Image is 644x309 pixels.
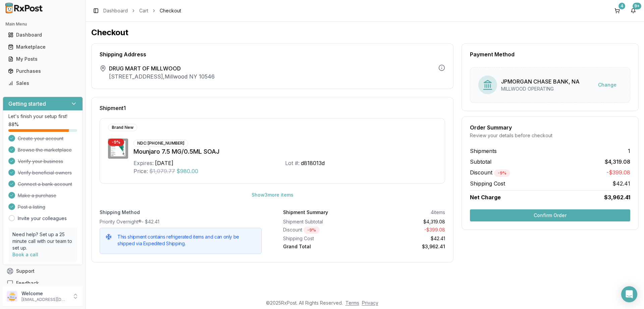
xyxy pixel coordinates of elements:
[3,66,83,76] button: Purchases
[3,78,83,89] button: Sales
[18,147,72,153] span: Browse the marketplace
[301,159,325,167] div: d818013d
[8,80,77,87] div: Sales
[431,209,445,216] div: 4 items
[470,179,505,188] span: Shipping Cost
[612,179,630,188] span: $42.41
[18,169,72,176] span: Verify beneficial owners
[345,300,359,306] a: Terms
[176,167,198,175] span: $980.00
[12,252,38,257] a: Book a call
[8,32,77,38] div: Dashboard
[8,100,46,108] h3: Getting started
[109,72,215,81] p: [STREET_ADDRESS] , Millwood NY 10546
[21,290,68,297] p: Welcome
[633,3,641,9] div: 9+
[501,86,580,92] div: MILLWOOD OPERATING
[3,42,83,52] button: Marketplace
[103,7,181,14] nav: breadcrumb
[283,243,362,250] div: Grand Total
[155,159,173,167] div: [DATE]
[8,121,19,128] span: 88 %
[470,125,630,130] div: Order Summary
[149,167,175,175] span: $1,079.77
[3,54,83,64] button: My Posts
[133,140,188,147] div: NDC: [PHONE_NUMBER]
[16,280,39,287] span: Feedback
[7,291,17,302] img: User avatar
[108,139,128,159] img: Mounjaro 7.5 MG/0.5ML SOAJ
[133,167,148,175] div: Price:
[18,215,67,222] a: Invite your colleagues
[5,41,80,53] a: Marketplace
[8,56,77,62] div: My Posts
[605,158,630,166] span: $4,319.08
[285,159,300,167] div: Lot #:
[367,243,445,250] div: $3,962.41
[283,209,328,216] div: Shipment Summary
[133,147,437,156] div: Mounjaro 7.5 MG/0.5ML SOAJ
[21,297,68,302] p: [EMAIL_ADDRESS][DOMAIN_NAME]
[5,29,80,41] a: Dashboard
[5,21,80,27] h2: Main Menu
[3,277,83,289] button: Feedback
[3,30,83,40] button: Dashboard
[494,169,510,177] div: - 9 %
[283,235,362,242] div: Shipping Cost
[501,78,580,86] div: JPMORGAN CHASE BANK, NA
[100,105,126,111] span: Shipment 1
[628,147,630,155] span: 1
[5,65,80,77] a: Purchases
[160,7,181,14] span: Checkout
[362,300,378,306] a: Privacy
[367,218,445,225] div: $4,319.08
[18,158,63,165] span: Verify your business
[593,79,622,91] button: Change
[117,234,256,247] h5: This shipment contains refrigerated items and can only be shipped via Expedited Shipping.
[470,194,501,201] span: Net Charge
[18,192,56,199] span: Make a purchase
[108,124,137,131] div: Brand New
[470,158,491,166] span: Subtotal
[621,286,637,302] div: Open Intercom Messenger
[18,204,45,210] span: Post a listing
[3,3,46,13] img: RxPost Logo
[470,147,497,155] span: Shipments
[109,64,215,72] span: DRUG MART OF MILLWOOD
[606,168,630,177] span: -$399.08
[367,235,445,242] div: $42.41
[470,209,630,221] button: Confirm Order
[18,181,72,188] span: Connect a bank account
[283,226,362,234] div: Discount
[304,226,320,234] div: - 9 %
[8,44,77,50] div: Marketplace
[100,52,445,57] div: Shipping Address
[246,189,299,201] button: Show3more items
[3,265,83,277] button: Support
[8,68,77,74] div: Purchases
[628,5,639,16] button: 9+
[604,193,630,201] span: $3,962.41
[470,52,630,57] div: Payment Method
[103,7,128,14] a: Dashboard
[5,77,80,89] a: Sales
[100,209,262,216] label: Shipping Method
[8,113,77,120] p: Let's finish your setup first!
[5,53,80,65] a: My Posts
[367,226,445,234] div: - $399.08
[612,5,623,16] button: 4
[283,218,362,225] div: Shipment Subtotal
[108,139,124,146] div: - 9 %
[139,7,148,14] a: Cart
[91,27,639,38] h1: Checkout
[470,132,630,139] div: Review your details before checkout
[470,169,510,176] span: Discount
[100,218,262,225] div: Priority Overnight® - $42.41
[619,3,625,9] div: 4
[18,135,63,142] span: Create your account
[133,159,154,167] div: Expires:
[12,231,73,251] p: Need help? Set up a 25 minute call with our team to set up.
